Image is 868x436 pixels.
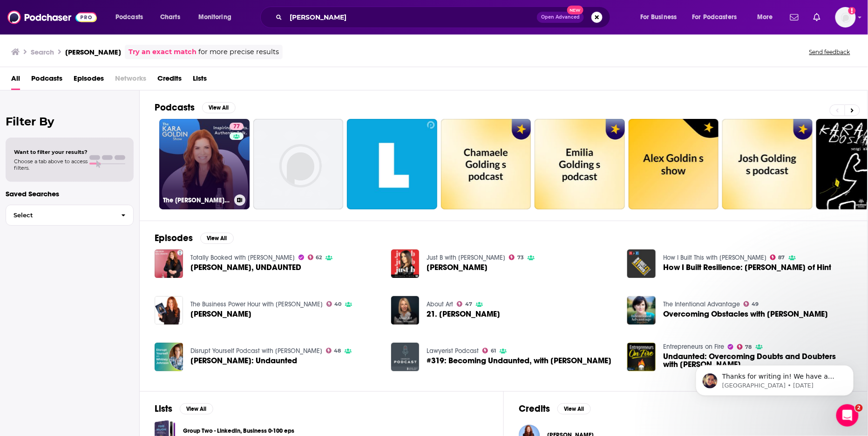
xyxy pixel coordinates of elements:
a: Try an exact match [129,47,197,57]
h2: Lists [155,403,172,415]
a: The Business Power Hour with Deb Krier [190,300,323,308]
a: 77 [230,123,244,130]
span: Want to filter your results? [14,149,88,155]
h3: Search [31,48,54,56]
input: Search podcasts, credits, & more... [286,10,537,25]
img: Kara Goldin [391,249,420,278]
a: 77The [PERSON_NAME] Show [159,119,250,209]
a: Kara Goldin [190,310,251,318]
img: Podchaser - Follow, Share and Rate Podcasts [7,8,97,26]
a: PodcastsView All [155,102,236,113]
a: 73 [509,255,524,260]
span: New [567,6,584,14]
a: Charts [154,10,186,25]
button: Show profile menu [835,7,856,28]
span: 2 [855,404,863,412]
h2: Episodes [155,232,193,244]
a: How I Built Resilience: Kara Goldin of Hint [663,263,831,271]
span: Select [6,212,114,218]
img: Kara Goldin [155,296,183,325]
img: #319: Becoming Undaunted, with Kara Goldin [391,343,420,371]
a: The Intentional Advantage [663,300,740,308]
a: Show notifications dropdown [810,9,824,25]
span: More [757,11,773,24]
span: 61 [491,349,496,353]
span: 47 [465,302,472,306]
span: [PERSON_NAME] [427,263,488,271]
a: Disrupt Yourself Podcast with Whitney Johnson [190,347,322,355]
a: Lists [193,71,207,90]
span: All [11,71,20,90]
span: 40 [334,302,341,306]
span: 21. [PERSON_NAME] [427,310,500,318]
img: How I Built Resilience: Kara Goldin of Hint [627,249,656,278]
span: 48 [334,349,341,353]
a: Kara Goldin: Undaunted [155,343,183,371]
img: 21. Kara Goldin [391,296,420,325]
span: Open Advanced [541,15,580,20]
span: Logged in as rowan.sullivan [835,7,856,28]
button: Select [6,205,134,226]
button: open menu [634,10,689,25]
h3: [PERSON_NAME] [65,48,121,56]
a: About Art [427,300,453,308]
a: 78 [737,344,752,350]
span: Overcoming Obstacles with [PERSON_NAME] [663,310,828,318]
a: Kara Goldin [427,263,488,271]
span: [PERSON_NAME], UNDAUNTED [190,263,301,271]
a: How I Built This with Guy Raz [663,254,766,262]
a: Kara Goldin: Undaunted [190,357,297,365]
button: open menu [686,10,751,25]
span: for more precise results [198,47,279,57]
a: CreditsView All [519,403,591,415]
a: Overcoming Obstacles with Kara Goldin [663,310,828,318]
button: Send feedback [807,48,853,56]
button: View All [202,102,236,113]
a: EpisodesView All [155,232,234,244]
button: Open AdvancedNew [537,12,584,23]
a: Credits [157,71,182,90]
a: 21. Kara Goldin [427,310,500,318]
span: Monitoring [198,11,231,24]
button: open menu [751,10,785,25]
img: Kara Goldin, UNDAUNTED [155,249,183,278]
a: Entrepreneurs on Fire [663,343,724,351]
span: Networks [115,71,146,90]
span: 77 [233,122,240,131]
a: 49 [744,301,759,307]
a: Episodes [74,71,104,90]
a: 87 [770,255,785,260]
span: For Business [640,11,677,24]
a: 48 [326,348,341,353]
a: Group Two - LinkedIn, Business 0-100 eps [183,426,294,436]
img: Overcoming Obstacles with Kara Goldin [627,296,656,325]
span: Thanks for writing in! We have a video that can show you how to build and export a list: Podchase... [41,27,155,81]
img: Undaunted: Overcoming Doubts and Doubters with Kara Goldin [627,343,656,371]
a: Kara Goldin, UNDAUNTED [190,263,301,271]
a: Totally Booked with Zibby [190,254,295,262]
a: 62 [308,255,322,260]
a: Show notifications dropdown [787,9,802,25]
svg: Add a profile image [848,7,856,14]
span: How I Built Resilience: [PERSON_NAME] of Hint [663,263,831,271]
a: 61 [482,348,496,353]
span: Undaunted: Overcoming Doubts and Doubters with [PERSON_NAME] [663,353,853,368]
a: Podcasts [31,71,62,90]
h2: Filter By [6,115,134,128]
span: 73 [517,256,524,260]
h2: Podcasts [155,102,195,113]
img: User Profile [835,7,856,28]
